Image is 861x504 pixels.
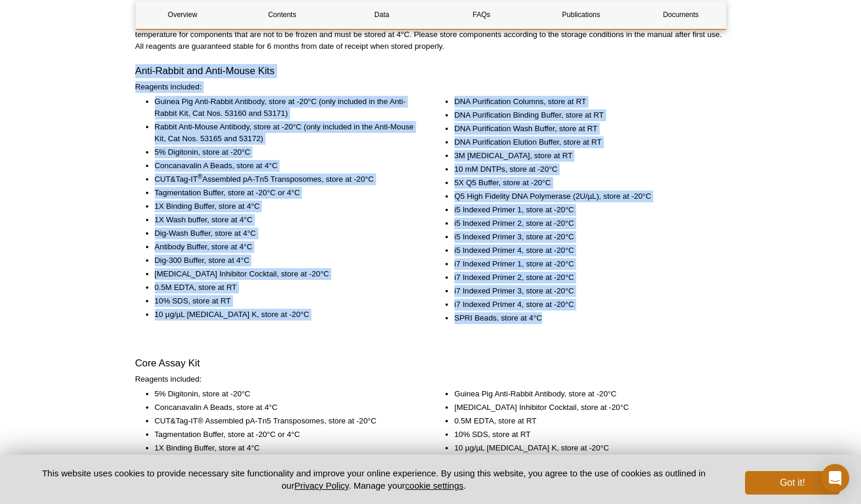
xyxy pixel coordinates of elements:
[454,402,714,413] li: [MEDICAL_DATA] Inhibitor Cocktail, store at -20°C
[155,201,415,212] li: 1X Binding Buffer, store at 4°C
[155,214,415,226] li: 1X Wash buffer, store at 4°C
[155,295,415,307] li: 10% SDS, store at RT
[454,96,714,108] li: DNA Purification Columns, store at RT
[294,480,348,490] a: Privacy Policy
[454,245,714,256] li: i5 Indexed Primer 4, store at -20°C
[454,123,714,135] li: DNA Purification Wash Buffer, store at RT
[454,272,714,283] li: i7 Indexed Primer 2, store at -20°C
[155,402,415,413] li: Concanavalin A Beads, store at 4°C
[155,228,415,239] li: Dig-Wash Buffer, store at 4°C
[155,96,415,119] li: Guinea Pig Anti-Rabbit Antibody, store at -20°C (only included in the Anti-Rabbit Kit, Cat Nos. 5...
[454,218,714,229] li: i5 Indexed Primer 2, store at -20°C
[155,309,415,321] li: 10 µg/µL [MEDICAL_DATA] K, store at -20°C
[155,241,415,253] li: Antibody Buffer, store at 4°C
[235,1,329,29] a: Contents
[155,121,415,145] li: Rabbit Anti-Mouse Antibody, store at -20°C (only included in the Anti-Mouse Kit, Cat Nos. 53165 a...
[454,177,714,189] li: 5X Q5 Buffer, store at -20°C
[155,160,415,172] li: Concanavalin A Beads, store at 4°C
[155,187,415,199] li: Tagmentation Buffer, store at -20°C or 4°C
[454,150,714,162] li: 3M [MEDICAL_DATA], store at RT
[454,388,714,400] li: Guinea Pig Anti-Rabbit Antibody, store at -20°C
[454,136,714,148] li: DNA Purification Elution Buffer, store at RT
[454,163,714,175] li: 10 mM DNTPs, store at -20°C
[335,1,428,29] a: Data
[135,373,726,385] p: Reagents included:
[405,480,463,490] button: cookie settings
[534,1,628,29] a: Publications
[454,191,714,202] li: Q5 High Fidelity DNA Polymerase (2U/µL), store at -20°C
[454,312,714,324] li: SPRI Beads, store at 4°C
[155,146,415,158] li: 5% Digitonin, store at -20°C
[454,231,714,243] li: i5 Indexed Primer 3, store at -20°C
[135,356,726,371] h3: Core Assay Kit
[155,255,415,266] li: Dig-300 Buffer, store at 4°C
[135,64,726,78] h3: Anti-Rabbit and Anti-Mouse Kits
[454,442,714,454] li: 10 µg/µL [MEDICAL_DATA] K, store at -20°C
[745,471,839,495] button: Got it!
[155,442,415,454] li: 1X Binding Buffer, store at 4°C
[135,81,726,93] p: Reagents included:
[155,415,415,427] li: CUT&Tag-IT® Assembled pA-Tn5 Transposomes, store at -20°C
[634,1,727,29] a: Documents
[198,173,202,180] sup: ®
[821,464,849,492] div: Open Intercom Messenger
[155,282,415,293] li: 0.5M EDTA, store at RT
[454,109,714,121] li: DNA Purification Binding Buffer, store at RT
[22,467,726,492] p: This website uses cookies to provide necessary site functionality and improve your online experie...
[155,388,415,400] li: 5% Digitonin, store at -20°C
[434,1,528,29] a: FAQs
[454,299,714,311] li: i7 Indexed Primer 4, store at -20°C
[454,415,714,427] li: 0.5M EDTA, store at RT
[155,268,415,280] li: [MEDICAL_DATA] Inhibitor Cocktail, store at -20°C
[135,17,726,52] p: The CUT&Tag-IT Assay Kit components are shipped at two temperatures, with one box on dry ice for ...
[454,285,714,297] li: i7 Indexed Primer 3, store at -20°C
[136,1,230,29] a: Overview
[155,173,415,185] li: CUT&Tag-IT Assembled pA-Tn5 Transposomes, store at -20°C
[155,429,415,440] li: Tagmentation Buffer, store at -20°C or 4°C
[454,258,714,270] li: i7 Indexed Primer 1, store at -20°C
[454,204,714,216] li: i5 Indexed Primer 1, store at -20°C
[454,429,714,440] li: 10% SDS, store at RT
